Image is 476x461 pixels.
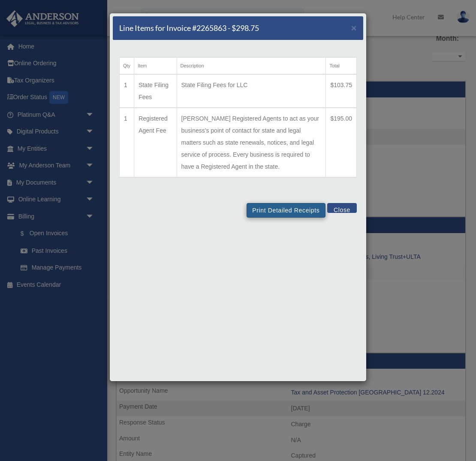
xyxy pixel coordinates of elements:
td: State Filing Fees for LLC [177,74,326,108]
th: Description [177,58,326,75]
td: $195.00 [326,108,357,177]
td: 1 [120,108,134,177]
td: State Filing Fees [134,74,177,108]
th: Item [134,58,177,75]
button: Print Detailed Receipts [247,203,325,218]
td: [PERSON_NAME] Registered Agents to act as your business's point of contact for state and legal ma... [177,108,326,177]
span: × [351,23,357,33]
td: $103.75 [326,74,357,108]
button: Close [327,203,357,213]
td: Registered Agent Fee [134,108,177,177]
td: 1 [120,74,134,108]
th: Qty [120,58,134,75]
h5: Line Items for Invoice #2265863 - $298.75 [119,23,259,33]
button: Close [351,23,357,32]
th: Total [326,58,357,75]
